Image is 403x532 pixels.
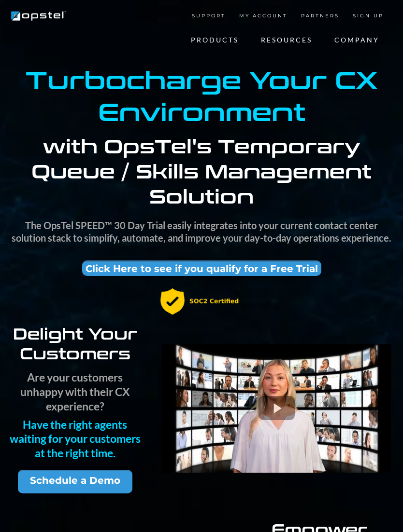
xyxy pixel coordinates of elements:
[20,342,130,364] strong: Customers
[294,6,346,26] a: PARTNERS
[232,6,294,26] a: MY ACCOUNT
[26,62,377,96] strong: Turbocharge Your CX
[98,94,305,128] strong: Environment
[86,263,318,274] span: Click Here to see if you qualify for a Free Trial
[10,418,141,460] strong: Have the right agents waiting for your customers at the right time.
[30,475,120,486] span: Schedule a Demo
[323,30,390,50] a: COMPANY
[82,260,321,276] a: Click Here to see if you qualify for a Free Trial
[250,30,323,50] a: RESOURCES
[31,132,372,209] strong: with OpsTel's Temporary Queue / Skills Management Solution
[10,11,68,20] a: https://www.opstel.com/
[185,6,232,26] a: SUPPORT
[20,370,130,413] strong: Are your customers unhappy with their CX experience?
[346,6,390,26] a: SIGN UP
[18,470,132,493] a: Schedule a Demo
[10,9,68,23] img: Brand Logo
[12,219,391,244] strong: The OpsTel SPEED™ 30 Day Trial easily integrates into your current contact center solution stack ...
[180,30,250,50] a: PRODUCTS
[13,322,137,344] strong: Delight Your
